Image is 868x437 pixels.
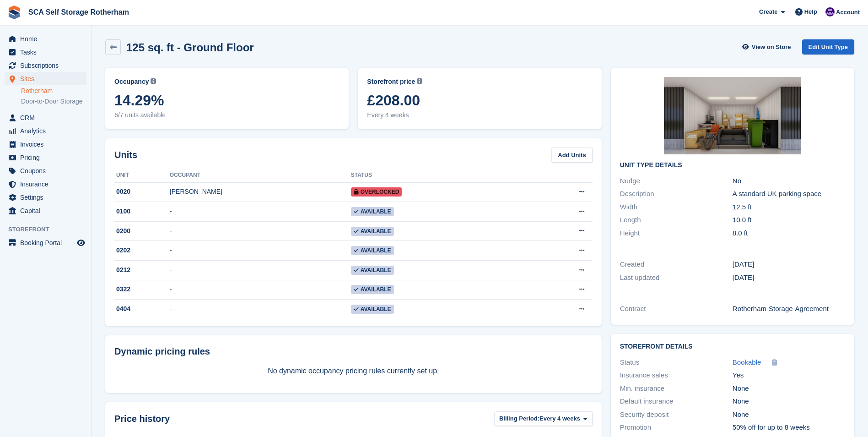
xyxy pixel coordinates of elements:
img: 125%20SQ.FT.jpg [664,77,801,154]
div: Height [620,228,733,239]
span: Booking Portal [20,236,75,249]
div: Yes [733,370,845,381]
a: SCA Self Storage Rotherham [25,5,133,20]
span: Available [351,285,394,294]
div: Description [620,189,733,199]
td: - [170,241,351,261]
span: Sites [20,72,75,85]
div: Rotherham-Storage-Agreement [733,304,845,314]
span: Occupancy [114,77,149,87]
p: No dynamic occupancy pricing rules currently set up. [114,366,593,377]
span: Help [804,7,817,16]
div: [DATE] [733,273,845,283]
span: Insurance [20,178,75,191]
div: Promotion [620,422,733,433]
div: 0404 [114,304,170,314]
a: menu [5,191,86,204]
div: 8.0 ft [733,228,845,239]
img: Kelly Neesham [825,7,835,16]
span: Settings [20,191,75,204]
div: [DATE] [733,259,845,270]
span: Analytics [20,125,75,137]
div: None [733,396,845,407]
span: Coupons [20,164,75,177]
div: Created [620,259,733,270]
div: [PERSON_NAME] [170,187,351,197]
span: 6/7 units available [114,110,340,120]
div: Contract [620,304,733,314]
a: Rotherham [21,87,86,95]
span: Available [351,227,394,236]
span: Subscriptions [20,59,75,72]
div: 0322 [114,284,170,294]
span: Account [836,8,860,17]
img: icon-info-grey-7440780725fd019a000dd9b08b2336e03edf1995a4989e88bcd33f0948082b44.svg [151,78,156,84]
span: £208.00 [367,92,592,109]
span: Storefront price [367,77,415,87]
span: CRM [20,111,75,124]
div: Status [620,357,733,368]
span: Capital [20,204,75,217]
span: Available [351,305,394,314]
div: Width [620,202,733,213]
a: menu [5,204,86,217]
span: Available [351,207,394,216]
div: 0020 [114,187,170,197]
div: None [733,410,845,420]
a: Add Units [551,147,592,163]
th: Occupant [170,168,351,183]
td: - [170,261,351,280]
div: Dynamic pricing rules [114,344,593,358]
a: menu [5,125,86,137]
div: 0202 [114,246,170,255]
span: Create [759,7,777,16]
a: Edit Unit Type [802,39,854,55]
a: menu [5,164,86,177]
div: 0100 [114,207,170,216]
div: 50% off for up to 8 weeks [733,422,845,433]
h2: 125 sq. ft - Ground Floor [126,41,254,54]
div: Min. insurance [620,383,733,394]
div: Nudge [620,176,733,186]
div: 12.5 ft [733,202,845,213]
h2: Unit Type details [620,162,845,169]
span: Tasks [20,46,75,59]
span: Price history [114,412,170,426]
a: menu [5,59,86,72]
span: Overlocked [351,187,402,197]
div: No [733,176,845,186]
div: 10.0 ft [733,215,845,225]
span: View on Store [752,43,791,52]
div: 0212 [114,265,170,275]
img: icon-info-grey-7440780725fd019a000dd9b08b2336e03edf1995a4989e88bcd33f0948082b44.svg [417,78,422,84]
a: menu [5,178,86,191]
a: menu [5,138,86,151]
a: menu [5,72,86,85]
a: menu [5,111,86,124]
span: Every 4 weeks [367,110,592,120]
h2: Units [114,148,137,162]
a: menu [5,236,86,249]
span: Storefront [8,225,91,234]
a: menu [5,33,86,45]
img: stora-icon-8386f47178a22dfd0bd8f6a31ec36ba5ce8667c1dd55bd0f319d3a0aa187defe.svg [7,5,21,19]
span: Every 4 weeks [539,414,580,423]
th: Status [351,168,527,183]
a: Door-to-Door Storage [21,97,86,106]
span: Available [351,266,394,275]
td: - [170,221,351,241]
td: - [170,300,351,319]
div: Security deposit [620,410,733,420]
button: Billing Period: Every 4 weeks [494,411,593,426]
td: - [170,280,351,300]
span: Bookable [733,358,761,366]
a: Preview store [75,237,86,248]
div: Default insurance [620,396,733,407]
a: View on Store [741,39,795,55]
div: None [733,383,845,394]
div: A standard UK parking space [733,189,845,199]
td: - [170,202,351,222]
div: Last updated [620,273,733,283]
a: menu [5,46,86,59]
span: Invoices [20,138,75,151]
